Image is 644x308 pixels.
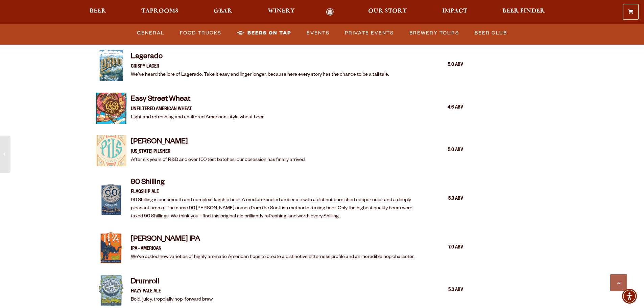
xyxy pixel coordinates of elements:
img: Item Thumbnail [96,135,127,166]
img: Item Thumbnail [96,50,127,81]
p: HAZY PALE ALE [131,288,213,296]
p: We’ve heard the lore of Lagerado. Take it easy and linger longer, because here every story has th... [131,71,389,79]
h4: [PERSON_NAME] IPA [131,235,414,245]
img: Item Thumbnail [96,184,127,215]
div: 5.0 ABV [429,146,463,155]
p: [US_STATE] PILSNER [131,148,306,156]
a: Beers on Tap [234,25,294,41]
p: 90 Shilling is our smooth and complex flagship beer. A medium-bodied amber ale with a distinct bu... [131,196,426,221]
img: Item Thumbnail [96,93,127,124]
a: Beer [85,8,111,16]
p: CRISPY LAGER [131,63,389,71]
h4: Lagerado [131,52,389,63]
span: Beer Finder [502,8,545,14]
p: IPA - AMERICAN [131,245,414,253]
a: Beer Club [472,25,510,41]
div: 7.0 ABV [429,243,463,252]
span: Our Story [368,8,407,14]
h4: [PERSON_NAME] [131,137,306,148]
h4: 90 Shilling [131,178,426,189]
a: Beer Finder [498,8,549,16]
h4: Drumroll [131,277,213,288]
div: Accessibility Menu [622,289,637,304]
div: 4.6 ABV [429,103,463,112]
span: Gear [214,8,232,14]
a: Private Events [342,25,397,41]
a: Odell Home [317,8,343,16]
img: Item Thumbnail [96,232,127,263]
a: Food Trucks [177,25,224,41]
p: Bold, juicy, tropcially hop-forward brew [131,296,213,304]
p: After six years of R&D and over 100 test batches, our obsession has finally arrived. [131,156,306,164]
span: Taprooms [141,8,178,14]
a: Winery [263,8,299,16]
span: Beer [90,8,106,14]
div: 5.0 ABV [429,61,463,70]
h4: Easy Street Wheat [131,95,264,105]
a: Brewery Tours [407,25,462,41]
div: 5.3 ABV [429,195,463,204]
div: 5.3 ABV [429,286,463,295]
a: Impact [438,8,472,16]
span: Impact [442,8,467,14]
p: We've added new varieties of highly aromatic American hops to create a distinctive bitterness pro... [131,253,414,261]
a: Taprooms [137,8,183,16]
p: UNFILTERED AMERICAN WHEAT [131,105,264,114]
p: Light and refreshing and unfiltered American-style wheat beer [131,114,264,122]
a: General [134,25,167,41]
a: Gear [209,8,237,16]
a: Events [304,25,332,41]
a: Our Story [364,8,411,16]
img: Item Thumbnail [96,275,127,306]
a: Scroll to top [610,274,627,291]
span: Winery [268,8,295,14]
p: FLAGSHIP ALE [131,188,426,196]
